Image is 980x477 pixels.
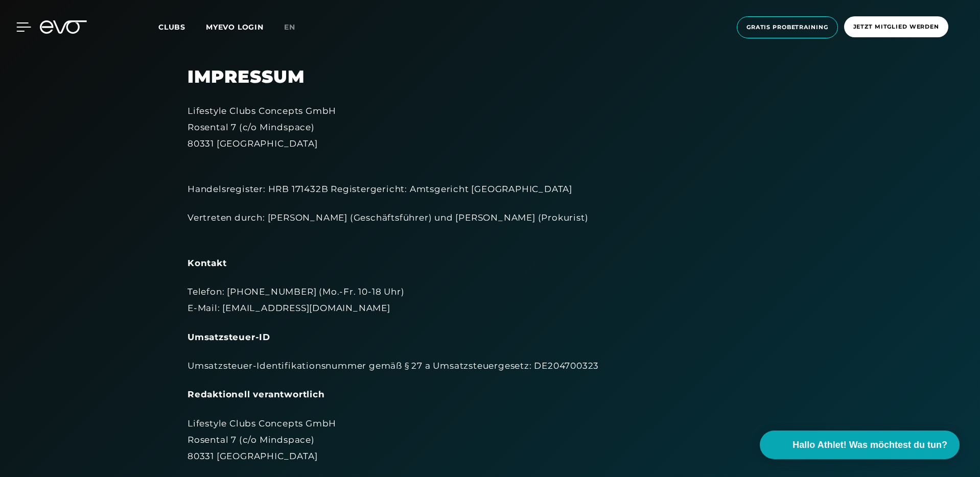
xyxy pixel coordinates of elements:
[853,22,939,31] span: Jetzt Mitglied werden
[188,389,325,399] strong: Redaktionell verantwortlich
[760,431,960,459] button: Hallo Athlet! Was möchtest du tun?
[188,103,792,152] div: Lifestyle Clubs Concepts GmbH Rosental 7 (c/o Mindspace) 80331 [GEOGRAPHIC_DATA]
[158,22,206,32] a: Clubs
[188,415,792,465] div: Lifestyle Clubs Concepts GmbH Rosental 7 (c/o Mindspace) 80331 [GEOGRAPHIC_DATA]
[188,258,227,268] strong: Kontakt
[841,16,951,38] a: Jetzt Mitglied werden
[284,22,295,32] span: en
[188,66,792,87] h2: Impressum
[188,283,792,317] div: Telefon: [PHONE_NUMBER] (Mo.-Fr. 10-18 Uhr) E-Mail: [EMAIL_ADDRESS][DOMAIN_NAME]
[188,164,792,198] div: Handelsregister: HRB 171432B Registergericht: Amtsgericht [GEOGRAPHIC_DATA]
[188,332,270,342] strong: Umsatzsteuer-ID
[792,438,947,452] span: Hallo Athlet! Was möchtest du tun?
[188,209,792,243] div: Vertreten durch: [PERSON_NAME] (Geschäftsführer) und [PERSON_NAME] (Prokurist)
[206,22,264,32] a: MYEVO LOGIN
[158,22,185,32] span: Clubs
[746,23,828,32] span: Gratis Probetraining
[734,16,841,38] a: Gratis Probetraining
[284,21,308,33] a: en
[188,357,792,374] div: Umsatzsteuer-Identifikationsnummer gemäß § 27 a Umsatzsteuergesetz: DE204700323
